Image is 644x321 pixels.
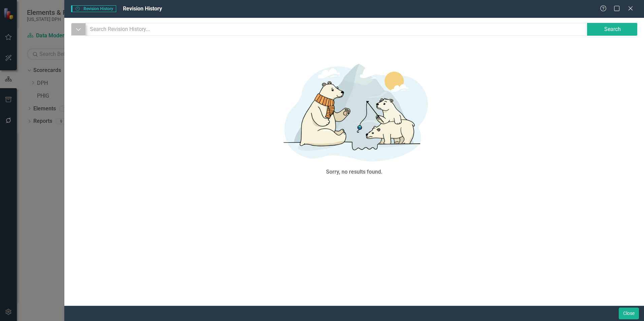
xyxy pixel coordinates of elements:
span: Revision History [71,5,116,12]
button: Search [587,23,638,36]
span: Revision History [123,5,162,12]
img: No results found [253,56,455,167]
button: Close [619,308,639,319]
input: Search Revision History... [86,23,588,36]
div: Sorry, no results found. [326,168,383,176]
